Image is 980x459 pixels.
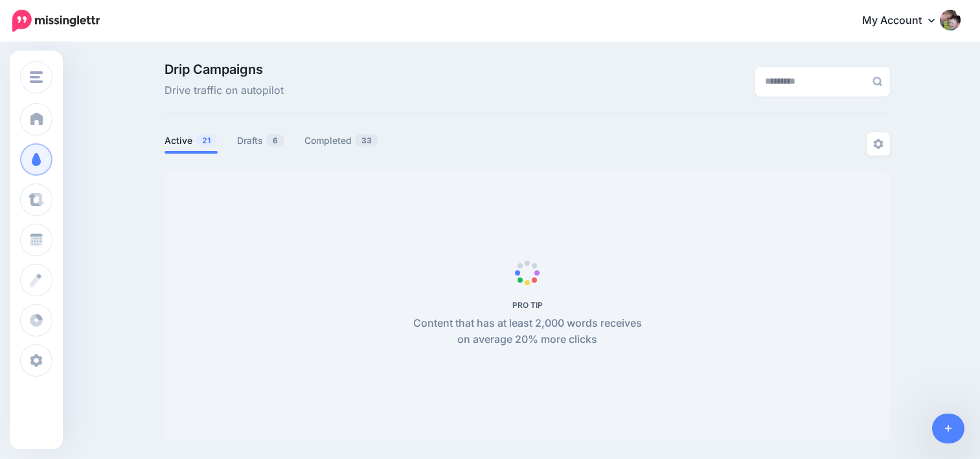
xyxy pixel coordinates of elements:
[165,82,284,99] span: Drive traffic on autopilot
[849,5,961,37] a: My Account
[355,134,378,147] span: 33
[165,133,218,148] a: Active21
[165,63,284,76] span: Drip Campaigns
[304,133,379,148] a: Completed33
[406,300,649,310] h5: PRO TIP
[196,134,217,147] span: 21
[237,133,285,148] a: Drafts6
[30,71,43,83] img: menu.png
[873,139,883,149] img: settings-grey.png
[266,134,284,147] span: 6
[872,76,882,86] img: search-grey-6.png
[12,10,100,32] img: Missinglettr
[406,315,649,349] p: Content that has at least 2,000 words receives on average 20% more clicks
